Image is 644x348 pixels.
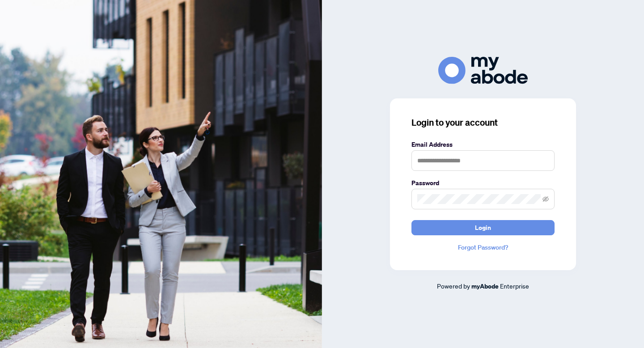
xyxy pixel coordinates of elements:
[500,282,529,290] span: Enterprise
[411,242,555,252] a: Forgot Password?
[411,220,555,235] button: Login
[471,281,499,291] a: myAbode
[411,116,555,129] h3: Login to your account
[411,178,555,188] label: Password
[438,57,528,84] img: ma-logo
[475,221,491,235] span: Login
[437,282,470,290] span: Powered by
[542,196,549,202] span: eye-invisible
[411,140,555,149] label: Email Address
